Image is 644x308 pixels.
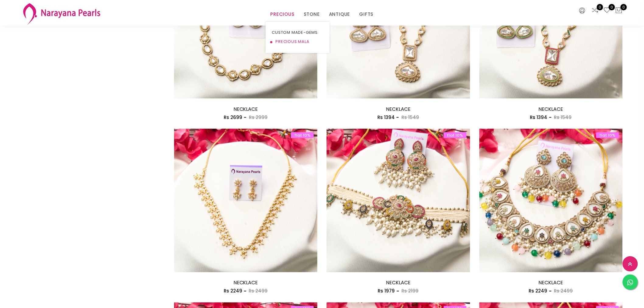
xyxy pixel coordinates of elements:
[249,114,268,121] span: Rs 2999
[401,114,419,121] span: Rs 1549
[329,10,350,19] a: ANTIQUE
[233,279,258,286] a: NECKLACE
[444,132,467,138] span: flat 10%
[539,106,563,113] a: NECKLACE
[359,10,374,19] a: GIFTS
[224,114,242,121] span: Rs 2699
[402,288,419,294] span: Rs 2199
[386,279,411,286] a: NECKLACE
[621,4,627,10] span: 0
[272,28,324,37] a: CUSTOM MADE-GEMS
[554,114,572,121] span: Rs 1549
[530,114,548,121] span: Rs 1394
[596,132,619,138] span: flat 10%
[554,288,573,294] span: Rs 2499
[539,279,563,286] a: NECKLACE
[386,106,411,113] a: NECKLACE
[529,288,548,294] span: Rs 2249
[224,288,242,294] span: Rs 2249
[597,4,603,10] span: 0
[270,10,294,19] a: PRECIOUS
[304,10,320,19] a: STONE
[233,106,258,113] a: NECKLACE
[272,37,324,46] a: PRECIOUS MALA
[378,288,395,294] span: Rs 1979
[609,4,615,10] span: 0
[615,7,623,15] button: 0
[377,114,395,121] span: Rs 1394
[604,7,611,15] a: 0
[291,132,314,138] span: flat 10%
[592,7,599,15] a: 0
[249,288,268,294] span: Rs 2499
